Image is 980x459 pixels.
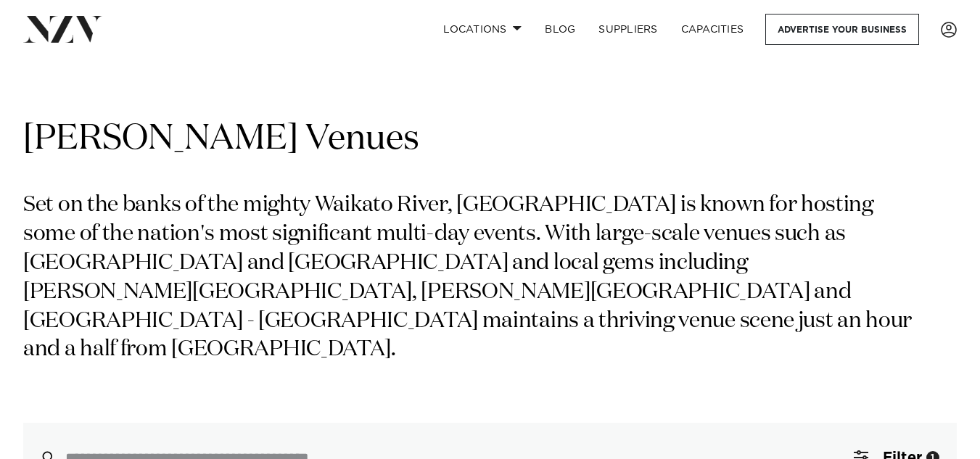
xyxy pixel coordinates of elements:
h1: [PERSON_NAME] Venues [23,117,957,162]
img: nzv-logo.png [23,16,102,42]
a: BLOG [533,14,587,45]
a: SUPPLIERS [587,14,669,45]
a: Advertise your business [765,14,919,45]
a: Capacities [670,14,756,45]
a: Locations [432,14,533,45]
p: Set on the banks of the mighty Waikato River, [GEOGRAPHIC_DATA] is known for hosting some of the ... [23,191,920,365]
